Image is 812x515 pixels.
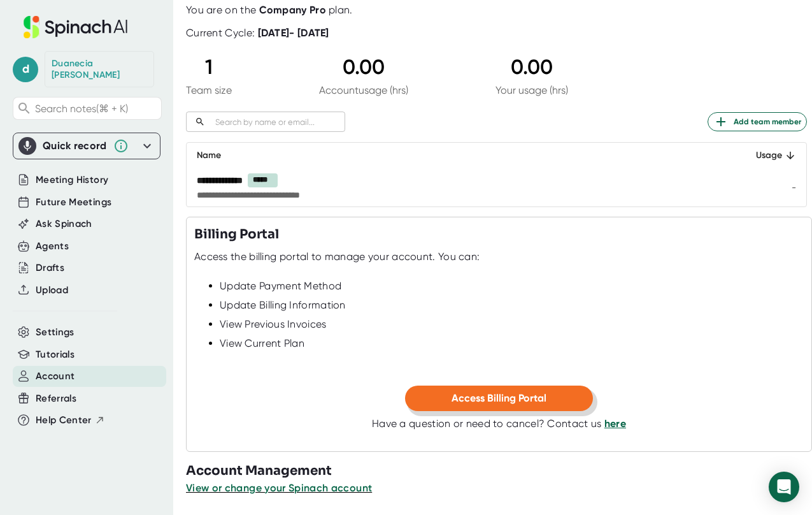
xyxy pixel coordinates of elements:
td: - [734,168,806,206]
div: View Previous Invoices [220,318,804,331]
button: Account [36,369,75,384]
button: Agents [36,239,69,254]
div: 1 [186,55,232,79]
button: Referrals [36,391,76,406]
div: Name [197,148,723,163]
div: Duanecia Clark [52,58,147,80]
span: View or change your Spinach account [186,482,372,494]
div: Update Payment Method [220,280,804,293]
h3: Account Management [186,461,812,481]
div: 0.00 [495,55,568,79]
div: 0.00 [319,55,408,79]
span: Add team member [713,114,801,129]
button: Upload [36,283,68,298]
span: Help Center [36,413,92,428]
button: Ask Spinach [36,217,92,231]
span: Access Billing Portal [452,392,546,404]
a: here [604,417,626,430]
div: Quick record [43,140,107,152]
button: Settings [36,325,75,340]
div: You are on the plan. [186,4,807,17]
div: Update Billing Information [220,299,804,312]
div: Have a question or need to cancel? Contact us [372,417,626,430]
div: Current Cycle: [186,27,329,40]
div: Team size [186,84,232,96]
h3: Billing Portal [194,225,279,244]
input: Search by name or email... [210,115,345,129]
button: Help Center [36,413,105,428]
button: Add team member [708,112,807,131]
div: Usage [744,148,796,163]
button: Access Billing Portal [405,386,593,411]
div: Open Intercom Messenger [769,472,799,502]
button: Future Meetings [36,195,111,210]
div: Your usage (hrs) [495,84,568,96]
b: Company Pro [259,4,326,16]
button: Meeting History [36,173,108,187]
button: Tutorials [36,347,75,362]
div: View Current Plan [220,337,804,350]
span: d [13,57,38,82]
div: Account usage (hrs) [319,84,408,96]
span: Search notes (⌘ + K) [35,103,128,115]
div: Quick record [18,133,155,159]
b: [DATE] - [DATE] [258,27,329,39]
button: View or change your Spinach account [186,481,372,496]
button: Drafts [36,261,64,275]
div: Access the billing portal to manage your account. You can: [194,250,480,263]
